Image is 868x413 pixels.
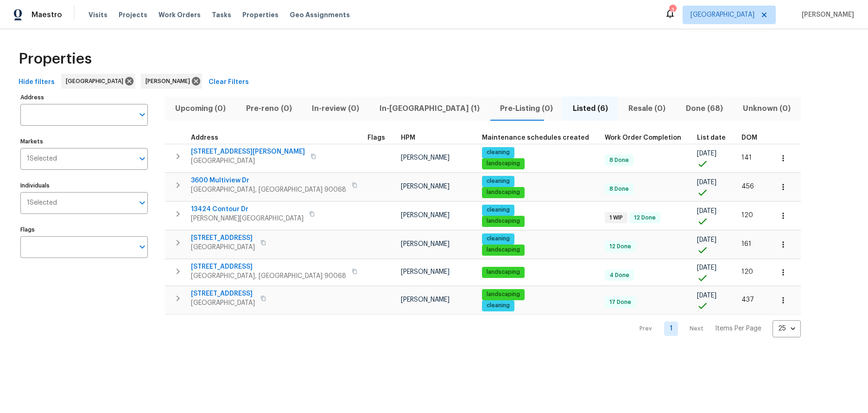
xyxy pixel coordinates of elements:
span: 13424 Contour Dr [191,205,304,214]
span: [GEOGRAPHIC_DATA] [191,156,305,166]
span: [GEOGRAPHIC_DATA] [691,10,754,19]
span: cleaning [483,148,513,156]
button: Hide filters [15,74,58,91]
div: [PERSON_NAME] [141,74,202,89]
span: 141 [741,155,752,161]
span: [PERSON_NAME] [401,155,450,161]
span: landscaping [483,268,524,276]
span: Hide filters [19,77,55,88]
div: 3 [669,6,676,15]
label: Individuals [20,183,148,188]
span: Properties [242,10,279,19]
span: Tasks [212,12,231,18]
span: landscaping [483,246,524,254]
span: Done (68) [681,102,728,115]
span: 437 [741,297,754,303]
span: [DATE] [697,265,716,271]
span: [GEOGRAPHIC_DATA] [191,298,255,308]
span: Pre-reno (0) [241,102,297,115]
span: cleaning [483,206,513,214]
span: 456 [741,183,754,190]
span: [DATE] [697,237,716,243]
p: Items Per Page [715,324,761,333]
nav: Pagination Navigation [631,320,801,337]
span: [STREET_ADDRESS] [191,233,255,243]
span: Address [191,135,218,141]
span: landscaping [483,160,524,168]
button: Open [136,152,149,165]
span: [PERSON_NAME] [401,297,450,303]
span: [PERSON_NAME][GEOGRAPHIC_DATA] [191,214,304,223]
span: DOM [741,135,757,141]
span: In-[GEOGRAPHIC_DATA] (1) [375,102,484,115]
span: HPM [401,135,415,141]
span: 4 Done [606,271,633,279]
span: [PERSON_NAME] [401,241,450,247]
span: Visits [89,10,108,19]
span: Projects [119,10,147,19]
span: [PERSON_NAME] [401,183,450,190]
span: [DATE] [697,179,716,186]
button: Open [136,108,149,121]
span: landscaping [483,217,524,225]
label: Markets [20,139,148,144]
span: [DATE] [697,150,716,157]
span: 8 Done [606,156,633,164]
span: [GEOGRAPHIC_DATA], [GEOGRAPHIC_DATA] 90068 [191,271,346,281]
span: [GEOGRAPHIC_DATA], [GEOGRAPHIC_DATA] 90068 [191,185,346,194]
span: 1 WIP [606,214,627,222]
span: 1 Selected [27,155,57,163]
span: [GEOGRAPHIC_DATA] [66,77,127,86]
span: [STREET_ADDRESS] [191,262,346,271]
span: cleaning [483,235,513,243]
span: 3600 Multiview Dr [191,176,346,185]
span: Pre-Listing (0) [495,102,558,115]
label: Flags [20,227,148,232]
span: 120 [741,269,753,275]
a: Goto page 1 [664,322,678,336]
span: [GEOGRAPHIC_DATA] [191,243,255,252]
span: cleaning [483,302,513,310]
span: Clear Filters [209,77,249,88]
span: cleaning [483,177,513,185]
span: landscaping [483,290,524,298]
span: Unknown (0) [738,102,795,115]
span: 8 Done [606,185,633,193]
label: Address [20,95,148,100]
span: Work Order Completion [605,135,681,141]
span: [PERSON_NAME] [401,269,450,275]
span: Listed (6) [568,102,613,115]
span: [STREET_ADDRESS] [191,289,255,298]
button: Open [136,240,149,253]
span: Maintenance schedules created [482,135,589,141]
span: 161 [741,241,751,247]
span: 17 Done [606,298,635,306]
div: [GEOGRAPHIC_DATA] [61,74,135,89]
span: 1 Selected [27,199,57,207]
span: Upcoming (0) [171,102,230,115]
span: [PERSON_NAME] [146,77,194,86]
span: [STREET_ADDRESS][PERSON_NAME] [191,147,305,156]
span: List date [697,135,726,141]
span: 12 Done [606,243,635,251]
span: Maestro [32,10,62,19]
span: [PERSON_NAME] [798,10,854,19]
span: Flags [367,135,385,141]
button: Clear Filters [205,74,253,91]
span: 12 Done [630,214,659,222]
span: In-review (0) [307,102,364,115]
div: 25 [773,316,801,341]
span: Resale (0) [624,102,670,115]
span: Geo Assignments [290,10,350,19]
span: landscaping [483,188,524,196]
span: 120 [741,212,753,219]
span: [DATE] [697,292,716,299]
span: Work Orders [158,10,201,19]
button: Open [136,196,149,209]
span: [DATE] [697,208,716,214]
span: Properties [19,54,92,64]
span: [PERSON_NAME] [401,212,450,219]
